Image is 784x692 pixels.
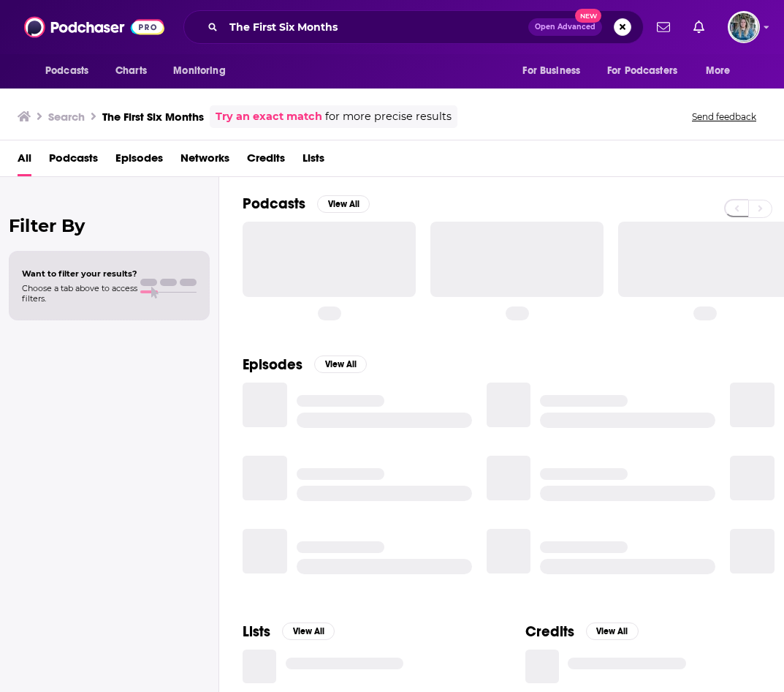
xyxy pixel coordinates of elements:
[22,268,137,279] span: Want to filter your results?
[317,195,370,213] button: View All
[49,146,98,176] a: Podcasts
[525,623,574,641] h2: Credits
[183,10,644,44] div: Search podcasts, credits, & more...
[243,195,305,213] h2: Podcasts
[9,215,210,236] h2: Filter By
[535,23,595,31] span: Open Advanced
[115,61,147,81] span: Charts
[243,195,370,213] a: PodcastsView All
[696,57,749,85] button: open menu
[688,110,761,123] button: Send feedback
[525,623,639,641] a: CreditsView All
[247,146,285,176] a: Credits
[325,108,452,125] span: for more precise results
[528,18,602,36] button: Open AdvancedNew
[728,11,760,43] button: Show profile menu
[35,57,107,85] button: open menu
[180,146,229,176] a: Networks
[575,9,601,23] span: New
[18,146,31,176] a: All
[598,57,699,85] button: open menu
[728,11,760,43] span: Logged in as EllaDavidson
[586,623,639,640] button: View All
[243,623,270,641] h2: Lists
[102,110,204,124] h3: The First Six Months
[243,356,367,374] a: EpisodesView All
[302,146,324,176] a: Lists
[24,13,164,41] img: Podchaser - Follow, Share and Rate Podcasts
[173,61,225,81] span: Monitoring
[688,15,710,40] a: Show notifications dropdown
[314,356,367,373] button: View All
[216,108,322,125] a: Try an exact match
[163,57,244,85] button: open menu
[106,57,156,85] a: Charts
[22,283,137,304] span: Choose a tab above to access filters.
[282,623,335,640] button: View All
[706,61,731,81] span: More
[607,61,677,81] span: For Podcasters
[651,15,676,40] a: Show notifications dropdown
[224,15,528,39] input: Search podcasts, credits, & more...
[115,146,163,176] a: Episodes
[522,61,580,81] span: For Business
[48,110,85,124] h3: Search
[512,57,598,85] button: open menu
[243,623,335,641] a: ListsView All
[728,11,760,43] img: User Profile
[45,61,88,81] span: Podcasts
[243,356,302,374] h2: Episodes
